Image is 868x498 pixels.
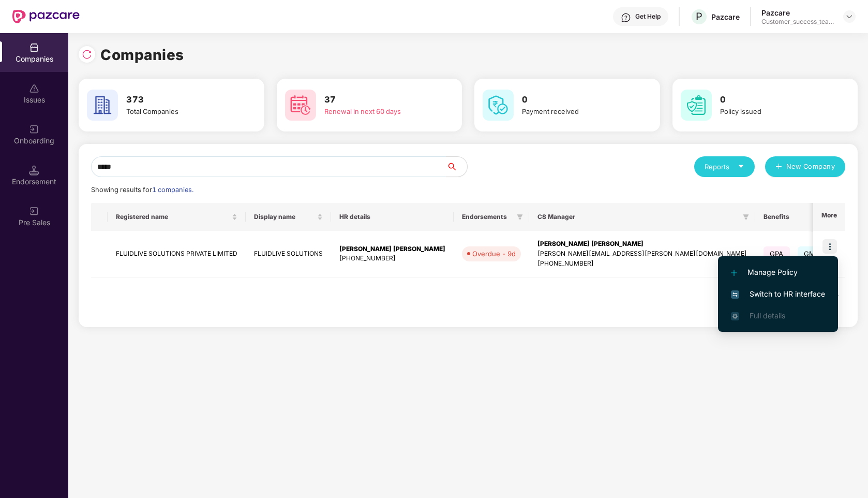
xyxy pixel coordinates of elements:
img: svg+xml;base64,PHN2ZyBpZD0iUmVsb2FkLTMyeDMyIiB4bWxucz0iaHR0cDovL3d3dy53My5vcmcvMjAwMC9zdmciIHdpZH... [82,49,92,60]
div: Renewal in next 60 days [324,107,434,117]
div: Overdue - 9d [472,248,516,259]
div: Policy issued [720,107,830,117]
span: Endorsements [462,213,513,221]
span: GPA [764,246,790,261]
img: svg+xml;base64,PHN2ZyB4bWxucz0iaHR0cDovL3d3dy53My5vcmcvMjAwMC9zdmciIHdpZHRoPSI2MCIgaGVpZ2h0PSI2MC... [681,90,712,121]
th: HR details [331,203,454,231]
img: svg+xml;base64,PHN2ZyBpZD0iRHJvcGRvd24tMzJ4MzIiIHhtbG5zPSJodHRwOi8vd3d3LnczLm9yZy8yMDAwL3N2ZyIgd2... [845,12,854,21]
img: svg+xml;base64,PHN2ZyB4bWxucz0iaHR0cDovL3d3dy53My5vcmcvMjAwMC9zdmciIHdpZHRoPSIxNi4zNjMiIGhlaWdodD... [731,312,739,320]
div: Pazcare [711,12,740,22]
span: filter [515,211,525,223]
h3: 0 [720,93,830,107]
img: svg+xml;base64,PHN2ZyBpZD0iQ29tcGFuaWVzIiB4bWxucz0iaHR0cDovL3d3dy53My5vcmcvMjAwMC9zdmciIHdpZHRoPS... [29,42,39,53]
img: svg+xml;base64,PHN2ZyBpZD0iSGVscC0zMngzMiIgeG1sbnM9Imh0dHA6Ly93d3cudzMub3JnLzIwMDAvc3ZnIiB3aWR0aD... [621,12,631,23]
span: Showing results for [91,186,193,194]
span: search [446,163,467,171]
th: Benefits [755,203,848,231]
img: svg+xml;base64,PHN2ZyB3aWR0aD0iMTQuNSIgaGVpZ2h0PSIxNC41IiB2aWV3Qm94PSIwIDAgMTYgMTYiIGZpbGw9Im5vbm... [29,165,39,175]
img: svg+xml;base64,PHN2ZyB4bWxucz0iaHR0cDovL3d3dy53My5vcmcvMjAwMC9zdmciIHdpZHRoPSI2MCIgaGVpZ2h0PSI2MC... [87,90,118,121]
img: icon [822,239,837,254]
span: filter [517,214,523,220]
span: 1 companies. [152,186,193,194]
span: GMC [798,246,827,261]
h3: 373 [126,93,236,107]
h1: Companies [100,43,184,66]
img: svg+xml;base64,PHN2ZyB3aWR0aD0iMjAiIGhlaWdodD0iMjAiIHZpZXdCb3g9IjAgMCAyMCAyMCIgZmlsbD0ibm9uZSIgeG... [29,124,39,135]
div: [PERSON_NAME][EMAIL_ADDRESS][PERSON_NAME][DOMAIN_NAME] [537,249,747,259]
h3: 0 [522,93,632,107]
div: [PERSON_NAME] [PERSON_NAME] [339,244,445,254]
h3: 37 [324,93,434,107]
img: svg+xml;base64,PHN2ZyB4bWxucz0iaHR0cDovL3d3dy53My5vcmcvMjAwMC9zdmciIHdpZHRoPSIxMi4yMDEiIGhlaWdodD... [731,270,737,276]
div: Get Help [635,12,661,21]
div: Total Companies [126,107,236,117]
img: New Pazcare Logo [12,10,80,23]
span: New Company [786,162,835,172]
span: Registered name [116,213,230,221]
th: More [813,203,845,231]
th: Display name [246,203,331,231]
td: FLUIDLIVE SOLUTIONS PRIVATE LIMITED [108,231,246,277]
img: svg+xml;base64,PHN2ZyBpZD0iSXNzdWVzX2Rpc2FibGVkIiB4bWxucz0iaHR0cDovL3d3dy53My5vcmcvMjAwMC9zdmciIH... [29,83,39,94]
button: plusNew Company [765,156,845,177]
span: Display name [254,213,315,221]
span: Switch to HR interface [731,288,825,300]
button: search [446,156,468,177]
span: caret-down [738,163,744,170]
div: Payment received [522,107,632,117]
span: Full details [750,311,785,320]
span: P [696,10,702,23]
div: [PHONE_NUMBER] [537,259,747,269]
div: Customer_success_team_lead [761,18,834,26]
img: svg+xml;base64,PHN2ZyB4bWxucz0iaHR0cDovL3d3dy53My5vcmcvMjAwMC9zdmciIHdpZHRoPSI2MCIgaGVpZ2h0PSI2MC... [483,90,514,121]
img: svg+xml;base64,PHN2ZyB3aWR0aD0iMjAiIGhlaWdodD0iMjAiIHZpZXdCb3g9IjAgMCAyMCAyMCIgZmlsbD0ibm9uZSIgeG... [29,206,39,216]
div: Pazcare [761,8,834,18]
div: [PERSON_NAME] [PERSON_NAME] [537,239,747,249]
img: svg+xml;base64,PHN2ZyB4bWxucz0iaHR0cDovL3d3dy53My5vcmcvMjAwMC9zdmciIHdpZHRoPSIxNiIgaGVpZ2h0PSIxNi... [731,290,739,299]
div: [PHONE_NUMBER] [339,254,445,263]
span: plus [775,163,782,171]
td: FLUIDLIVE SOLUTIONS [246,231,331,277]
span: Manage Policy [731,267,825,278]
span: filter [743,214,749,220]
th: Registered name [108,203,246,231]
span: filter [741,211,751,223]
span: CS Manager [537,213,739,221]
div: Reports [705,162,744,172]
img: svg+xml;base64,PHN2ZyB4bWxucz0iaHR0cDovL3d3dy53My5vcmcvMjAwMC9zdmciIHdpZHRoPSI2MCIgaGVpZ2h0PSI2MC... [285,90,316,121]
